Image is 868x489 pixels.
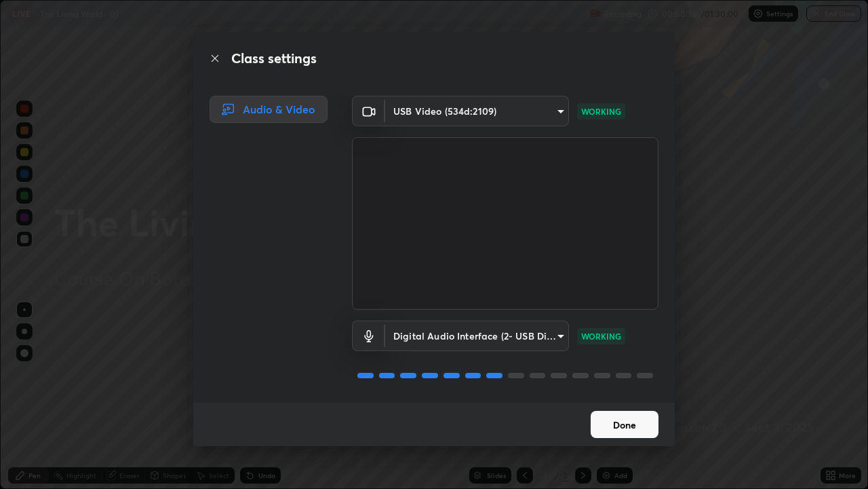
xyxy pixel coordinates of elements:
div: Audio & Video [210,96,328,123]
div: USB Video (534d:2109) [385,96,569,126]
h2: Class settings [231,48,317,69]
p: WORKING [581,330,621,342]
div: USB Video (534d:2109) [385,321,569,351]
button: Done [591,411,658,438]
p: WORKING [581,105,621,117]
